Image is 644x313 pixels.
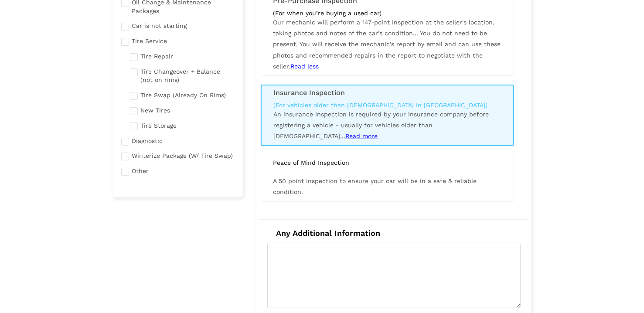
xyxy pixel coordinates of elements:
[273,101,501,109] div: (For vehicles older than [DEMOGRAPHIC_DATA] in [GEOGRAPHIC_DATA])
[290,63,319,70] span: Read less
[273,19,501,70] span: Our mechanic will perform a 147-point inspection at the seller's location, taking photos and note...
[273,177,477,195] span: A 50 point inspection to ensure your car will be in a safe & reliable condition.
[345,133,378,139] span: Read more
[273,89,501,97] h3: Insurance Inspection
[273,30,501,70] span: You do not need to be present. You will receive the mechanic's report by email and can use these ...
[273,9,502,17] div: (For when you’re buying a used car)
[266,159,508,167] div: Peace of Mind Inspection
[273,111,489,139] span: An insurance inspection is required by your insurance company before registering a vehicle - usua...
[267,228,521,238] h4: Any Additional Information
